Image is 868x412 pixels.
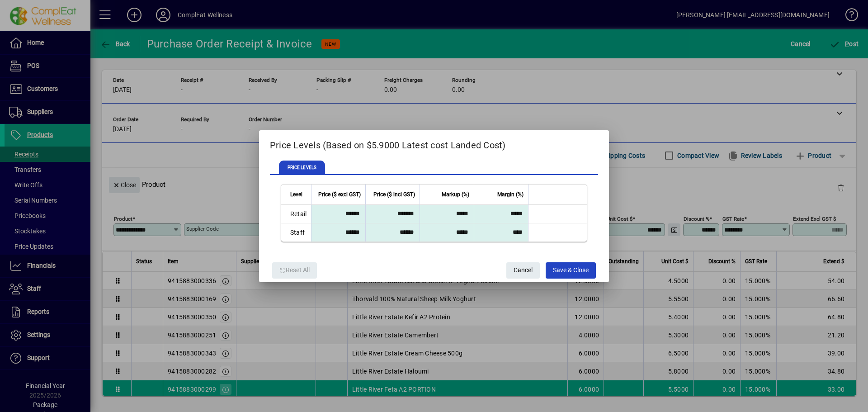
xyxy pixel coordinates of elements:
[281,223,311,242] td: Staff
[373,189,415,199] span: Price ($ incl GST)
[546,262,596,279] button: Save & Close
[506,262,540,279] button: Cancel
[279,161,325,175] span: PRICE LEVELS
[514,263,533,278] span: Cancel
[442,189,469,199] span: Markup (%)
[281,205,311,223] td: Retail
[259,130,609,156] h2: Price Levels (Based on $5.9000 Latest cost Landed Cost)
[318,189,361,199] span: Price ($ excl GST)
[497,189,524,199] span: Margin (%)
[290,189,302,199] span: Level
[553,263,589,278] span: Save & Close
